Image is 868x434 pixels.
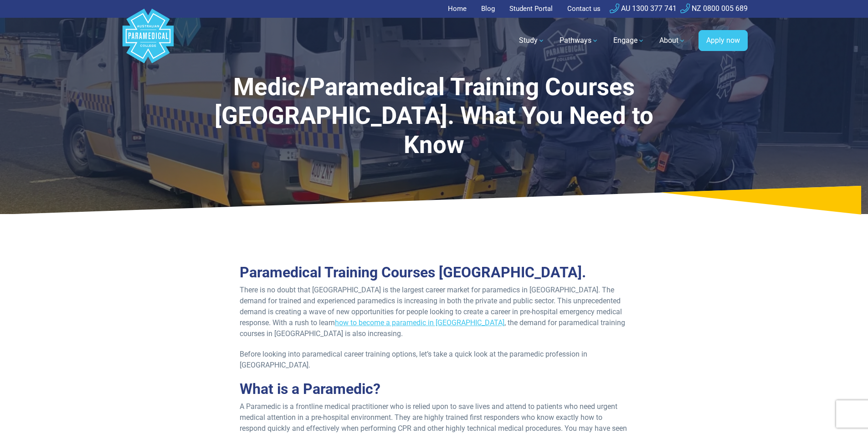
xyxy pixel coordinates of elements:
a: Engage [608,28,650,53]
a: Australian Paramedical College [121,18,175,64]
p: Before looking into paramedical career training options, let’s take a quick look at the paramedic... [240,349,628,371]
a: Study [514,28,550,53]
a: NZ 0800 005 689 [680,4,748,13]
a: Apply now [699,30,748,51]
a: About [654,28,691,53]
h2: What is a Paramedic? [240,380,628,398]
h1: Medic/Paramedical Training Courses [GEOGRAPHIC_DATA]. What You Need to Know [199,73,669,159]
a: Pathways [554,28,604,53]
a: AU 1300 377 741 [610,4,677,13]
p: There is no doubt that [GEOGRAPHIC_DATA] is the largest career market for paramedics in [GEOGRAPH... [240,285,628,339]
a: how to become a paramedic in [GEOGRAPHIC_DATA] [335,318,504,327]
h2: Paramedical Training Courses [GEOGRAPHIC_DATA]. [240,250,628,281]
